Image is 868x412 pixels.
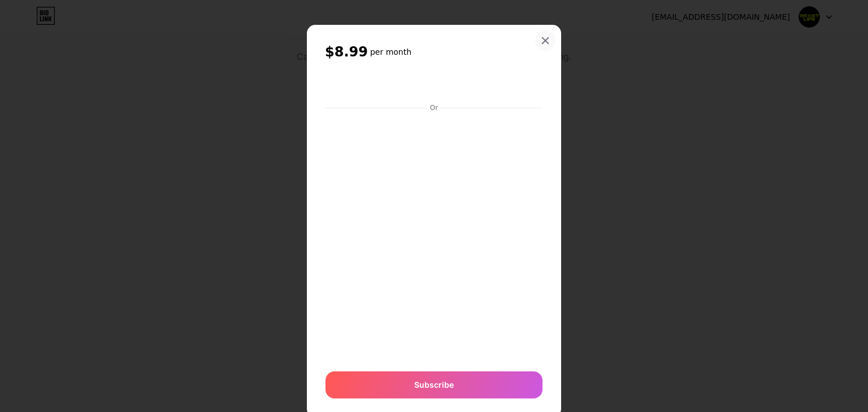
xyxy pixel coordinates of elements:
div: Or [428,103,440,112]
iframe: Secure payment button frame [325,73,542,100]
span: $8.99 [325,43,368,61]
span: Subscribe [414,379,454,391]
iframe: Secure payment input frame [323,113,545,360]
h6: per month [370,46,411,58]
